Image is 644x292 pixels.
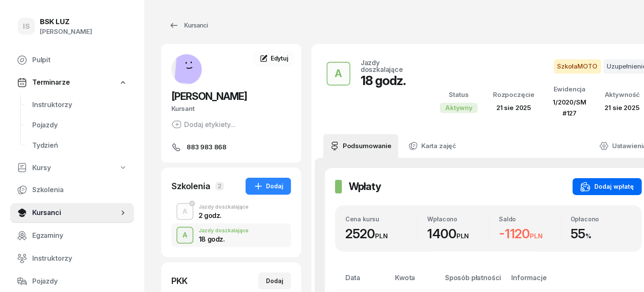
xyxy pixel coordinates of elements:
[258,273,291,289] button: Dodaj
[32,120,127,131] span: Pojazdy
[402,134,463,158] a: Karta zajęć
[375,232,388,240] small: PLN
[179,204,191,219] div: A
[323,134,398,158] a: Podsumowanie
[390,272,440,290] th: Kwota
[176,227,193,244] button: A
[199,212,249,219] div: 2 godz.
[507,272,578,290] th: Informacje
[550,97,589,118] div: 1/2020/SM #127
[605,102,640,113] div: 21 sie 2025
[456,232,469,240] small: PLN
[32,140,127,151] span: Tydzień
[271,55,288,62] span: Edytuj
[10,271,134,292] a: Pojazdy
[246,178,291,195] button: Dodaj
[171,142,291,152] a: 883 983 868
[550,84,589,95] div: Ewidencja
[496,104,531,112] span: 21 sie 2025
[605,89,640,100] div: Aktywność
[571,215,632,223] div: Opłacono
[161,17,216,34] a: Kursanci
[493,89,535,100] div: Rozpoczęcie
[554,59,601,74] span: SzkołaMOTO
[10,158,134,178] a: Kursy
[530,232,543,240] small: PLN
[10,180,134,200] a: Szkolenia
[32,55,127,66] span: Pulpit
[216,182,224,190] span: 2
[254,51,294,66] a: Edytuj
[327,62,350,85] button: A
[32,230,127,241] span: Egzaminy
[23,23,30,30] span: IS
[10,73,134,92] a: Terminarze
[440,103,478,113] div: Aktywny
[171,103,291,114] div: Kursant
[199,228,249,233] div: Jazdy doszkalające
[169,20,208,30] div: Kursanci
[332,65,346,82] div: A
[345,215,417,223] div: Cena kursu
[171,223,291,247] button: AJazdy doszkalające18 godz.
[499,226,560,242] div: -1120
[40,18,92,25] div: BSK LUZ
[10,248,134,269] a: Instruktorzy
[586,232,592,240] small: %
[179,228,191,242] div: A
[171,180,210,192] div: Szkolenia
[40,26,92,37] div: [PERSON_NAME]
[10,203,134,223] a: Kursanci
[25,115,134,135] a: Pojazdy
[25,95,134,115] a: Instruktorzy
[440,272,506,290] th: Sposób płatności
[25,135,134,156] a: Tydzień
[171,119,235,129] button: Dodaj etykiety...
[199,204,249,209] div: Jazdy doszkalające
[349,180,381,193] h2: Wpłaty
[10,226,134,246] a: Egzaminy
[428,215,489,223] div: Wpłacono
[573,178,642,195] button: Dodaj wpłatę
[187,142,227,152] span: 883 983 868
[580,182,634,192] div: Dodaj wpłatę
[171,90,247,102] span: [PERSON_NAME]
[440,89,478,100] div: Status
[32,77,70,88] span: Terminarze
[345,226,417,242] div: 2520
[266,276,283,286] div: Dodaj
[32,253,127,264] span: Instruktorzy
[199,236,249,242] div: 18 godz.
[32,207,119,218] span: Kursanci
[571,226,632,242] div: 55
[171,200,291,223] button: AJazdy doszkalające2 godz.
[335,272,390,290] th: Data
[428,226,489,242] div: 1400
[32,276,127,287] span: Pojazdy
[499,215,560,223] div: Saldo
[32,185,127,196] span: Szkolenia
[171,275,188,287] div: PKK
[10,50,134,70] a: Pulpit
[361,59,420,73] div: Jazdy doszkalające
[176,203,193,220] button: A
[253,181,283,191] div: Dodaj
[361,73,420,88] div: 18 godz.
[32,163,51,174] span: Kursy
[32,99,127,110] span: Instruktorzy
